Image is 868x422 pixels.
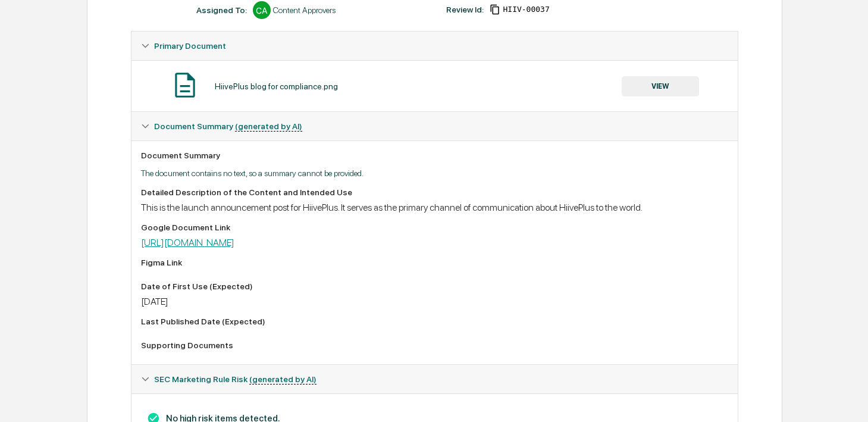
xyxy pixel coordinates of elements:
div: Detailed Description of the Content and Intended Use [141,187,728,197]
div: Date of First Use (Expected) [141,282,728,291]
div: Assigned To: [196,5,247,15]
div: Document Summary (generated by AI) [131,140,738,364]
div: Primary Document [131,60,738,111]
span: Pylon [118,42,144,51]
u: (generated by AI) [235,121,302,132]
span: 5ef8273c-a458-436a-9ee6-58ac3e9a8d8a [503,5,549,14]
a: [URL][DOMAIN_NAME] [141,237,234,248]
span: SEC Marketing Rule Risk [154,374,317,384]
div: HiivePlus blog for compliance.png [215,82,338,91]
p: The document contains no text, so a summary cannot be provided. [141,168,728,178]
div: [DATE] [141,296,728,307]
div: Figma Link [141,258,728,267]
a: Powered byPylon [84,41,144,51]
img: Document Icon [170,70,200,100]
div: Document Summary (generated by AI) [131,112,738,140]
div: Google Document Link [141,223,728,232]
div: CA [253,1,271,19]
div: Last Published Date (Expected) [141,317,728,326]
div: Document Summary [141,151,728,160]
button: VIEW [622,76,699,96]
span: Document Summary [154,121,302,131]
div: Content Approvers [273,5,336,15]
div: Primary Document [131,32,738,60]
div: Review Id: [446,5,484,14]
div: SEC Marketing Rule Risk (generated by AI) [131,365,738,393]
span: Primary Document [154,41,226,51]
u: (generated by AI) [249,374,317,385]
div: This is the launch announcement post for HiivePlus. It serves as the primary channel of communica... [141,202,728,213]
div: Supporting Documents [141,340,728,350]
